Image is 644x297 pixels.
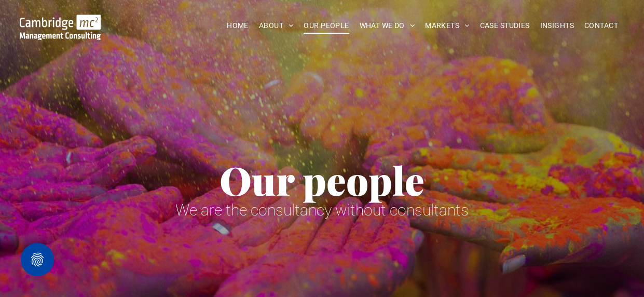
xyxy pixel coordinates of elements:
span: We are the consultancy without consultants [175,201,469,219]
a: INSIGHTS [535,18,579,34]
img: Go to Homepage [20,15,101,40]
span: Our people [220,154,424,206]
a: CONTACT [579,18,623,34]
a: ABOUT [254,18,299,34]
a: WHAT WE DO [354,18,420,34]
a: CASE STUDIES [475,18,535,34]
a: OUR PEOPLE [298,18,354,34]
a: HOME [222,18,254,34]
a: MARKETS [420,18,474,34]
